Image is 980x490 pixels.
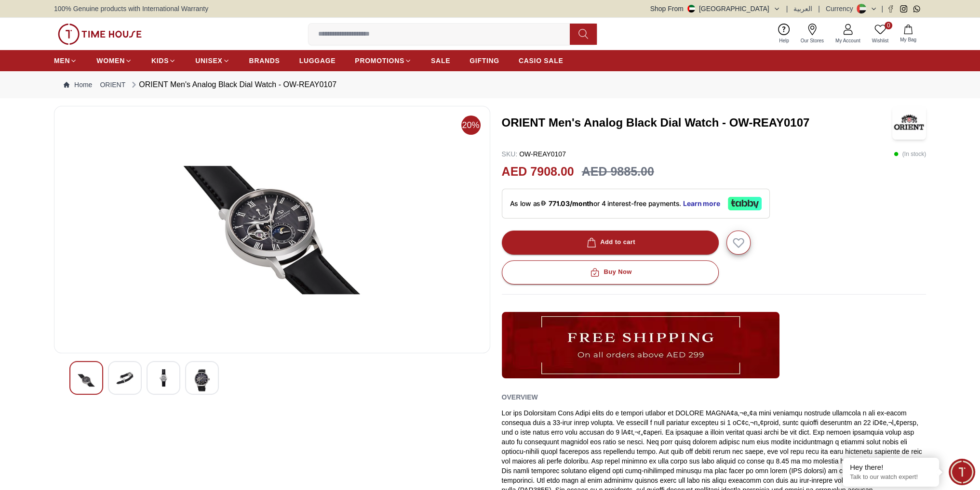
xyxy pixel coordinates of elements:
[793,4,812,13] button: العربية
[896,36,920,43] span: My Bag
[299,56,336,65] span: LUGGAGE
[894,149,926,159] p: ( In stock )
[96,52,132,69] a: WOMEN
[519,56,564,65] span: CASIO SALE
[832,37,864,44] span: My Account
[949,459,975,485] div: Chat Widget
[461,116,481,135] span: 20%
[502,231,719,255] button: Add to cart
[155,369,172,387] img: ORIENT Men's Analog Black Dial Watch - OW-REAY0107
[78,369,95,391] img: ORIENT Men's Analog Black Dial Watch - OW-REAY0107
[775,37,793,44] span: Help
[355,52,412,69] a: PROMOTIONS
[502,115,891,130] h3: ORIENT Men's Analog Black Dial Watch - OW-REAY0107
[431,56,450,65] span: SALE
[795,22,830,46] a: Our Stores
[687,5,695,13] img: United Arab Emirates
[62,114,482,345] img: ORIENT Men's Analog Black Dial Watch - OW-REAY0107
[100,80,125,90] a: ORIENT
[502,312,779,378] img: ...
[193,369,211,391] img: ORIENT Men's Analog Black Dial Watch - OW-REAY0107
[582,163,654,181] h3: AED 9885.00
[850,473,932,481] p: Talk to our watch expert!
[773,22,795,46] a: Help
[58,24,142,45] img: ...
[54,4,208,13] span: 100% Genuine products with International Warranty
[54,71,926,98] nav: Breadcrumb
[64,80,92,90] a: Home
[818,4,820,13] span: |
[868,37,892,44] span: Wishlist
[129,79,336,90] div: ORIENT Men's Analog Black Dial Watch - OW-REAY0107
[502,390,538,404] h2: Overview
[866,22,894,46] a: 0Wishlist
[650,4,780,13] button: Shop From[GEOGRAPHIC_DATA]
[151,56,169,65] span: KIDS
[894,23,922,45] button: My Bag
[892,106,926,140] img: ORIENT Men's Analog Black Dial Watch - OW-REAY0107
[249,52,280,69] a: BRANDS
[502,150,518,158] span: SKU :
[850,463,932,472] div: Hey there!
[588,267,631,278] div: Buy Now
[116,369,134,387] img: ORIENT Men's Analog Black Dial Watch - OW-REAY0107
[797,37,828,44] span: Our Stores
[355,56,404,65] span: PROMOTIONS
[299,52,336,69] a: LUGGAGE
[151,52,176,69] a: KIDS
[881,4,883,13] span: |
[195,56,222,65] span: UNISEX
[885,22,892,29] span: 0
[826,4,857,13] div: Currency
[519,52,564,69] a: CASIO SALE
[195,52,229,69] a: UNISEX
[431,52,450,69] a: SALE
[54,56,70,65] span: MEN
[585,237,635,248] div: Add to cart
[502,163,574,181] h2: AED 7908.00
[54,52,77,69] a: MEN
[887,5,894,13] a: Facebook
[502,149,566,159] p: OW-REAY0107
[470,52,499,69] a: GIFTING
[502,260,719,284] button: Buy Now
[913,5,920,13] a: Whatsapp
[786,4,788,13] span: |
[470,56,499,65] span: GIFTING
[900,5,907,13] a: Instagram
[96,56,125,65] span: WOMEN
[249,56,280,65] span: BRANDS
